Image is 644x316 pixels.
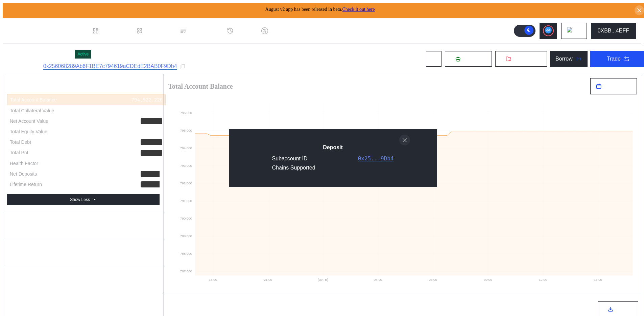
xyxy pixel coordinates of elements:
[180,199,192,203] text: 791,000
[10,139,31,145] div: Total Debt
[318,278,328,281] text: [DATE]
[358,155,394,162] a: 0x25...9Db4
[8,48,72,61] div: HCL RLP Loop
[180,111,192,115] text: 796,000
[169,306,188,314] div: Loans
[180,217,192,220] text: 790,000
[180,129,192,132] text: 795,000
[484,278,492,281] text: 09:00
[463,56,481,62] span: Deposit
[264,278,272,281] text: 21:00
[180,252,192,255] text: 788,000
[10,108,54,114] div: Total Collateral Value
[7,219,160,232] div: Account Balance
[146,28,172,34] div: Loan Book
[10,118,48,124] div: Net Account Value
[607,56,621,62] div: Trade
[429,278,437,281] text: 06:00
[616,307,628,312] span: Export
[180,234,192,238] text: 789,000
[10,97,57,103] div: Total Account Balance
[10,150,29,156] div: Total PnL
[189,28,219,34] div: Permissions
[7,246,160,259] div: Aggregate Debt
[180,164,192,167] text: 793,000
[168,83,585,90] h2: Total Account Balance
[342,7,375,12] a: Check it out here
[10,181,42,187] div: Lifetime Return
[180,269,192,273] text: 787,000
[131,129,163,135] div: 235,210.066
[131,108,163,114] div: 635,105.123
[10,171,37,177] div: Net Deposits
[77,52,89,57] div: Active
[604,84,631,89] span: Last 24 Hours
[271,28,311,34] div: Discount Factors
[180,181,192,185] text: 792,000
[240,144,426,151] h2: Deposit
[539,278,547,281] text: 12:00
[374,278,382,281] text: 03:00
[358,155,394,161] code: 0x25...9Db4
[10,160,38,166] div: Health Factor
[102,28,128,34] div: Dashboard
[514,56,536,62] span: Withdraw
[399,135,410,145] button: close modal
[10,129,47,135] div: Total Equity Value
[43,63,177,70] a: 0x256068289Ab6F1BE7c794619aCDEdE2BAB0F9Db4
[180,146,192,150] text: 794,000
[567,27,574,35] img: chain logo
[8,64,41,69] div: Subaccount ID:
[272,155,308,161] div: Subaccount ID
[265,7,375,12] span: August v2 app has been released in beta.
[594,278,602,281] text: 15:00
[7,81,160,94] div: Account Summary
[272,164,315,171] div: Chains Supported
[70,197,90,202] div: Show Less
[132,97,163,103] div: 794,922.226
[598,28,629,34] div: 0XBB...4EFF
[209,278,217,281] text: 18:00
[148,160,162,166] div: 1.589
[555,56,573,62] div: Borrow
[236,28,253,34] div: History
